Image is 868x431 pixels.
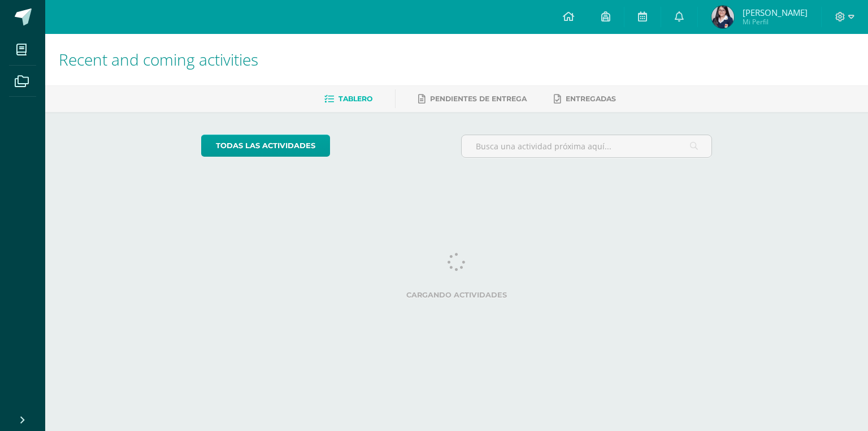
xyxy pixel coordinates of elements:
[201,135,330,157] a: todas las Actividades
[743,17,808,27] span: Mi Perfil
[59,49,258,70] span: Recent and coming activities
[711,6,734,28] img: 393de93c8a89279b17f83f408801ebc0.png
[462,135,712,157] input: Busca una actividad próxima aquí...
[324,90,372,108] a: Tablero
[554,90,616,108] a: Entregadas
[338,94,372,103] span: Tablero
[566,94,616,103] span: Entregadas
[201,291,713,299] label: Cargando actividades
[743,7,808,18] span: [PERSON_NAME]
[418,90,527,108] a: Pendientes de entrega
[430,94,527,103] span: Pendientes de entrega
